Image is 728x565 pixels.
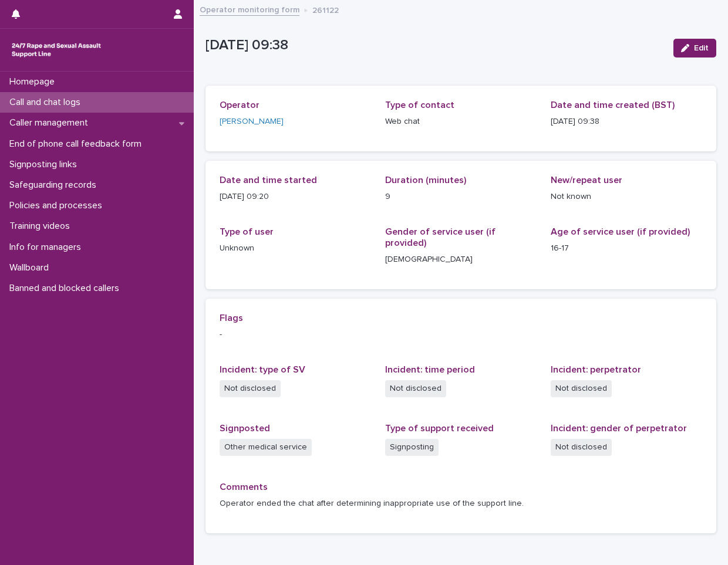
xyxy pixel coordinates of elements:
span: Edit [694,44,709,52]
p: Wallboard [5,262,58,273]
p: [DEMOGRAPHIC_DATA] [385,253,537,266]
span: Not disclosed [220,380,281,397]
span: Operator [220,100,259,110]
p: Homepage [5,76,64,87]
span: Age of service user (if provided) [551,227,690,236]
span: Duration (minutes) [385,175,466,185]
span: Incident: gender of perpetrator [551,424,687,433]
p: 9 [385,191,537,203]
span: Incident: type of SV [220,365,305,374]
span: Other medical service [220,439,312,456]
span: Comments [220,482,268,492]
p: Safeguarding records [5,180,106,191]
span: Incident: time period [385,365,475,374]
p: Caller management [5,117,97,128]
p: Info for managers [5,242,90,253]
p: Signposting links [5,159,86,170]
img: rhQMoQhaT3yELyF149Cw [9,38,103,62]
p: 16-17 [551,242,702,255]
p: Unknown [220,242,371,255]
p: Web chat [385,116,537,128]
p: Policies and processes [5,200,112,211]
p: 261122 [312,3,339,16]
p: [DATE] 09:38 [551,116,702,128]
span: Not disclosed [551,380,612,397]
span: Type of user [220,227,274,236]
p: End of phone call feedback form [5,138,151,150]
span: Not disclosed [551,439,612,456]
span: Type of support received [385,424,494,433]
a: Operator monitoring form [200,2,299,16]
p: [DATE] 09:20 [220,191,371,203]
p: Operator ended the chat after determining inappropriate use of the support line. [220,498,702,510]
span: Signposting [385,439,439,456]
span: Date and time started [220,175,317,185]
button: Edit [673,39,716,57]
p: Training videos [5,221,79,232]
span: Gender of service user (if provided) [385,227,496,248]
p: - [220,329,702,341]
p: Not known [551,191,702,203]
span: Incident: perpetrator [551,365,641,374]
span: Not disclosed [385,380,446,397]
span: Date and time created (BST) [551,100,675,110]
span: Flags [220,313,243,323]
p: [DATE] 09:38 [205,37,664,54]
p: Call and chat logs [5,97,90,108]
span: New/repeat user [551,175,622,185]
span: Type of contact [385,100,454,110]
span: Signposted [220,424,270,433]
a: [PERSON_NAME] [220,116,284,128]
p: Banned and blocked callers [5,283,129,294]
